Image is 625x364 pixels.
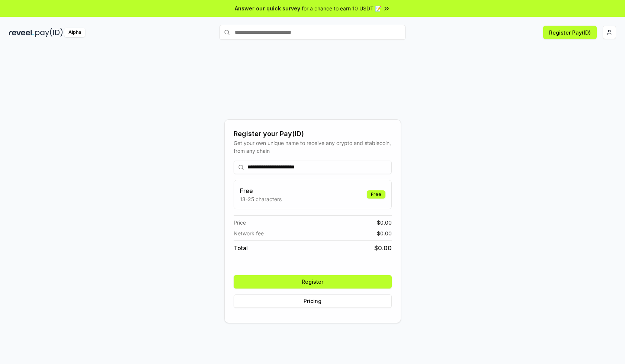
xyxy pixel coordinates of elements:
span: Network fee [234,229,264,237]
button: Register Pay(ID) [543,26,597,39]
span: Answer our quick survey [235,4,300,12]
h3: Free [240,186,282,195]
span: for a chance to earn 10 USDT 📝 [302,4,381,12]
img: pay_id [35,28,63,37]
p: 13-25 characters [240,195,282,203]
div: Free [367,190,385,199]
span: Total [234,244,248,252]
span: $ 0.00 [374,244,392,252]
span: $ 0.00 [377,229,392,237]
button: Register [234,275,392,289]
span: $ 0.00 [377,219,392,226]
div: Alpha [64,28,85,37]
div: Get your own unique name to receive any crypto and stablecoin, from any chain [234,139,392,155]
span: Price [234,219,246,226]
button: Pricing [234,294,392,308]
div: Register your Pay(ID) [234,129,392,139]
img: reveel_dark [9,28,34,37]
